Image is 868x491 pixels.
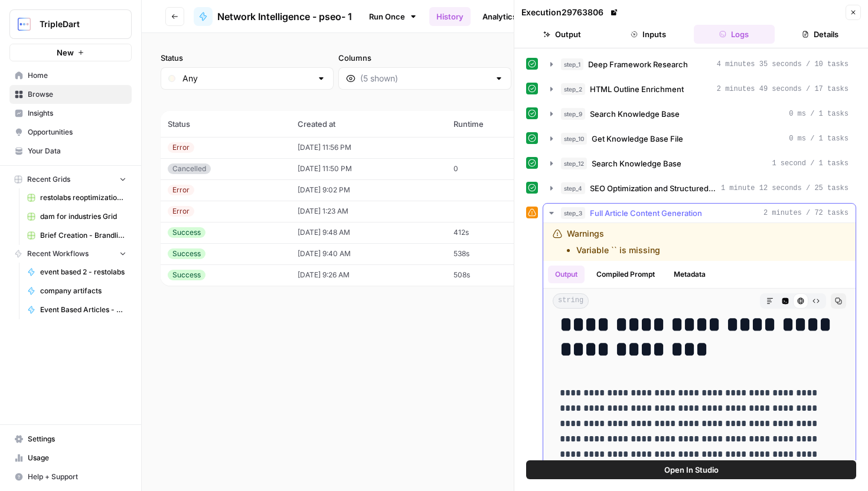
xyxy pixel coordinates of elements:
span: Deep Framework Research [588,58,688,70]
div: Success [168,248,205,259]
a: event based 2 - restolabs [22,263,132,281]
span: Help + Support [28,472,126,482]
button: 0 ms / 1 tasks [543,104,856,123]
button: Recent Grids [9,171,132,188]
span: Network Intelligence - pseo- 1 [217,9,352,24]
button: Logs [694,25,775,44]
span: Home [28,70,126,81]
button: Help + Support [9,467,132,486]
span: Open In Studio [664,464,719,476]
img: TripleDart Logo [14,14,35,35]
td: [DATE] 9:02 PM [291,179,446,201]
div: Execution 29763806 [521,6,620,18]
button: 1 minute 12 seconds / 25 tasks [543,179,856,198]
span: 2 minutes 49 seconds / 17 tasks [717,84,849,94]
a: Usage [9,449,132,467]
span: 2 minutes / 72 tasks [763,208,849,218]
a: Brief Creation - Brandlife Grid [22,226,132,245]
button: Recent Workflows [9,245,132,263]
div: Error [168,185,194,195]
span: event based 2 - restolabs [40,267,126,277]
td: 508s [446,264,547,286]
a: Your Data [9,142,132,161]
span: Opportunities [28,127,126,138]
span: restolabs reoptimizations aug [40,192,126,203]
button: Compiled Prompt [589,266,662,283]
span: step_1 [561,58,583,70]
span: string [553,293,589,309]
div: Warnings [567,228,660,256]
a: restolabs reoptimizations aug [22,188,132,207]
span: step_4 [561,182,585,194]
button: 0 ms / 1 tasks [543,129,856,148]
span: (7 records) [161,90,849,111]
span: Usage [28,453,126,463]
button: Workspace: TripleDart [9,9,132,39]
button: 1 second / 1 tasks [543,154,856,173]
span: Settings [28,434,126,444]
a: History [429,7,471,26]
a: Opportunities [9,123,132,142]
span: Get Knowledge Base File [592,133,683,145]
a: dam for industries Grid [22,207,132,226]
label: Columns [338,52,511,64]
div: Cancelled [168,163,211,174]
a: Insights [9,104,132,123]
span: Search Knowledge Base [590,108,680,120]
button: 2 minutes / 72 tasks [543,204,856,222]
a: Analytics [475,7,524,26]
button: Open In Studio [526,460,856,479]
span: Search Knowledge Base [592,158,681,169]
span: New [57,47,74,58]
li: Variable `` is missing [576,244,660,256]
span: step_12 [561,158,587,169]
a: Network Intelligence - pseo- 1 [194,7,352,26]
td: [DATE] 9:40 AM [291,243,446,264]
a: Run Once [361,6,425,27]
input: Any [182,73,312,84]
th: Status [161,111,291,137]
span: 0 ms / 1 tasks [789,109,849,119]
a: Browse [9,85,132,104]
td: 0 [446,158,547,179]
th: Created at [291,111,446,137]
span: 4 minutes 35 seconds / 10 tasks [717,59,849,70]
span: Your Data [28,146,126,156]
button: 2 minutes 49 seconds / 17 tasks [543,80,856,99]
span: Browse [28,89,126,100]
th: Runtime [446,111,547,137]
span: company artifacts [40,286,126,296]
span: step_10 [561,133,587,145]
div: Success [168,270,205,280]
button: Output [521,25,603,44]
a: company artifacts [22,281,132,300]
td: [DATE] 1:23 AM [291,201,446,222]
span: Event Based Articles - Restolabs [40,305,126,315]
span: 1 second / 1 tasks [772,158,849,169]
span: Recent Grids [27,174,70,185]
td: [DATE] 11:50 PM [291,158,446,179]
div: Error [168,142,194,153]
span: Brief Creation - Brandlife Grid [40,230,126,241]
span: 0 ms / 1 tasks [789,133,849,144]
span: Insights [28,108,126,119]
a: Home [9,66,132,85]
div: Error [168,206,194,217]
span: step_2 [561,83,585,95]
td: 538s [446,243,547,264]
a: Settings [9,430,132,449]
td: 412s [446,222,547,243]
button: Metadata [667,266,713,283]
span: step_9 [561,108,585,120]
button: Details [779,25,861,44]
button: New [9,44,132,61]
button: Output [548,266,585,283]
button: 4 minutes 35 seconds / 10 tasks [543,55,856,74]
label: Status [161,52,334,64]
button: Inputs [608,25,689,44]
div: Success [168,227,205,238]
input: (5 shown) [360,73,490,84]
span: 1 minute 12 seconds / 25 tasks [721,183,849,194]
td: [DATE] 11:56 PM [291,137,446,158]
span: HTML Outline Enrichment [590,83,684,95]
